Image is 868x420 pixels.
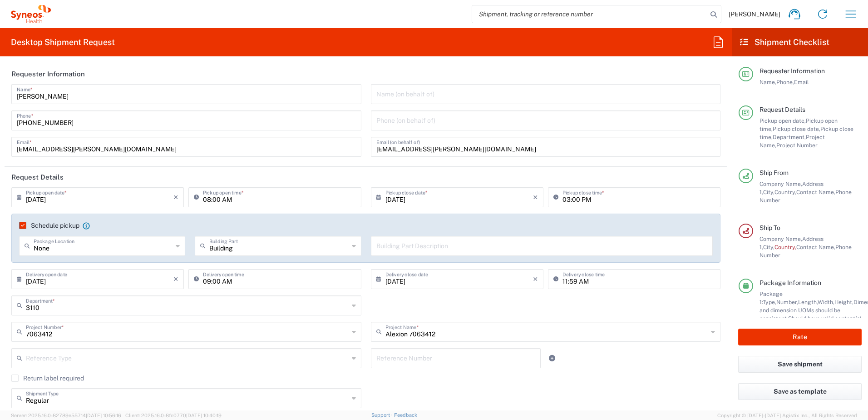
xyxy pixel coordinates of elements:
[11,413,121,418] span: Server: 2025.16.0-82789e55714
[186,413,222,418] span: [DATE] 10:40:19
[774,189,796,195] span: Country,
[738,356,862,373] button: Save shipment
[472,5,707,23] input: Shipment, tracking or reference number
[729,10,780,18] span: [PERSON_NAME]
[11,37,115,48] h2: Desktop Shipment Request
[774,244,796,250] span: Country,
[759,169,789,176] span: Ship From
[740,37,829,48] h2: Shipment Checklist
[776,142,818,149] span: Project Number
[11,70,85,79] h2: Requester Information
[776,299,798,305] span: Number,
[834,299,853,305] span: Height,
[818,299,834,305] span: Width,
[394,412,417,418] a: Feedback
[798,299,818,305] span: Length,
[796,244,835,250] span: Contact Name,
[738,383,862,400] button: Save as template
[717,411,857,420] span: Copyright © [DATE]-[DATE] Agistix Inc., All Rights Reserved
[546,352,558,365] a: Add Reference
[763,299,776,305] span: Type,
[173,272,178,286] i: ×
[759,279,821,286] span: Package Information
[759,180,802,187] span: Company Name,
[759,106,805,113] span: Request Details
[794,79,809,85] span: Email
[776,79,794,85] span: Phone,
[759,224,780,231] span: Ship To
[371,412,394,418] a: Support
[788,315,862,322] span: Should have valid content(s)
[19,222,79,229] label: Schedule pickup
[763,189,774,195] span: City,
[11,173,64,182] h2: Request Details
[759,235,802,242] span: Company Name,
[86,413,121,418] span: [DATE] 10:56:16
[759,67,825,75] span: Requester Information
[173,190,178,205] i: ×
[763,244,774,250] span: City,
[738,329,862,345] button: Rate
[796,189,835,195] span: Contact Name,
[11,375,84,382] label: Return label required
[125,413,222,418] span: Client: 2025.16.0-8fc0770
[759,290,783,305] span: Package 1:
[533,272,538,286] i: ×
[773,125,820,132] span: Pickup close date,
[759,79,776,85] span: Name,
[759,117,806,124] span: Pickup open date,
[773,134,806,140] span: Department,
[533,190,538,205] i: ×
